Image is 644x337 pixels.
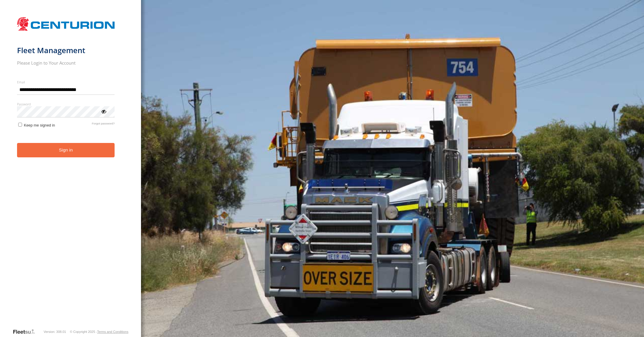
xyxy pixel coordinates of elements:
[17,46,115,55] h1: Fleet Management
[17,16,115,31] img: Centurion Transport
[97,330,128,333] a: Terms and Conditions
[13,329,40,335] a: Visit our Website
[92,122,115,127] a: Forgot password?
[70,330,128,333] div: © Copyright 2025 -
[100,108,106,114] div: ViewPassword
[24,123,55,127] span: Keep me signed in
[17,102,115,106] label: Password
[17,60,115,66] h2: Please Login to Your Account
[17,14,124,328] form: main
[17,143,115,157] button: Sign in
[44,330,66,333] div: Version: 308.01
[18,123,22,127] input: Keep me signed in
[17,80,115,84] label: Email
